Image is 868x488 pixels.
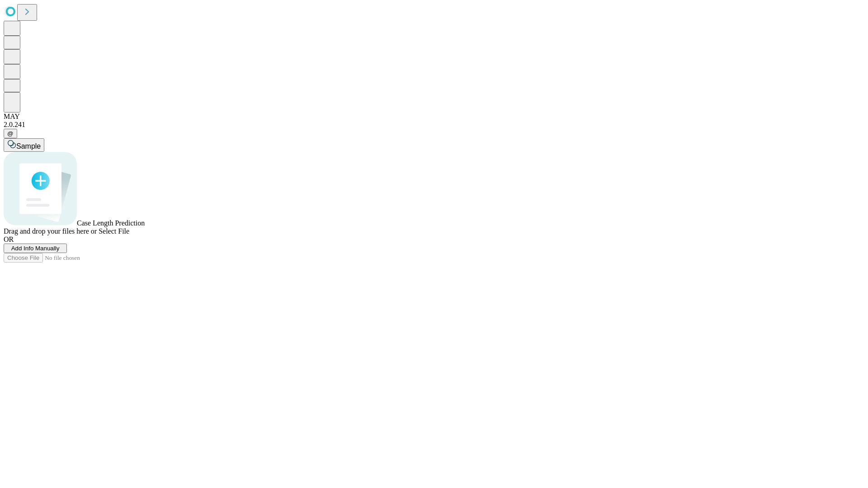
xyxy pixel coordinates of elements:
span: Add Info Manually [11,245,60,252]
span: Drag and drop your files here or [4,227,97,235]
div: 2.0.241 [4,121,864,129]
span: OR [4,235,14,243]
button: Sample [4,138,44,152]
span: Case Length Prediction [77,219,145,227]
button: Add Info Manually [4,244,67,253]
span: @ [7,130,14,137]
div: MAY [4,113,864,121]
button: @ [4,129,17,138]
span: Sample [16,142,41,150]
span: Select File [99,227,129,235]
